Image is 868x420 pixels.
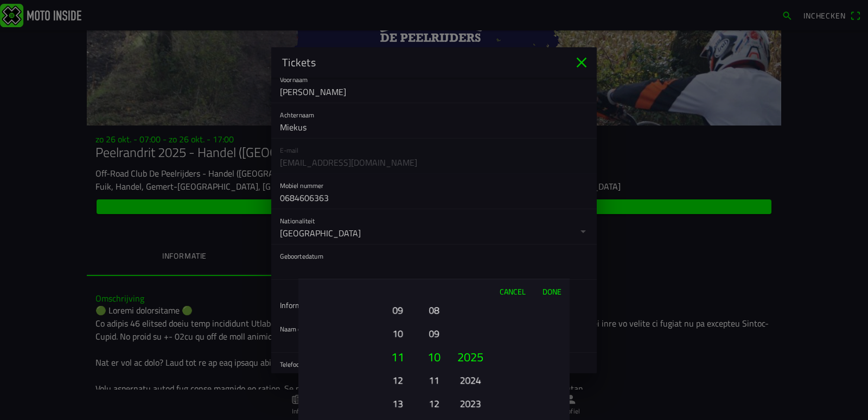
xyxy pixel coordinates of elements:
[426,300,442,319] button: 08
[452,345,489,368] button: 2025
[382,300,412,319] button: 09
[455,371,485,390] button: 2024
[379,345,416,368] button: 11
[382,324,412,343] button: 10
[491,279,534,303] button: Cancel
[382,371,412,390] button: 12
[425,345,443,368] button: 10
[382,394,412,413] button: 13
[455,394,485,413] button: 2023
[426,371,442,390] button: 11
[426,394,442,413] button: 12
[426,324,442,343] button: 09
[534,279,570,303] button: Done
